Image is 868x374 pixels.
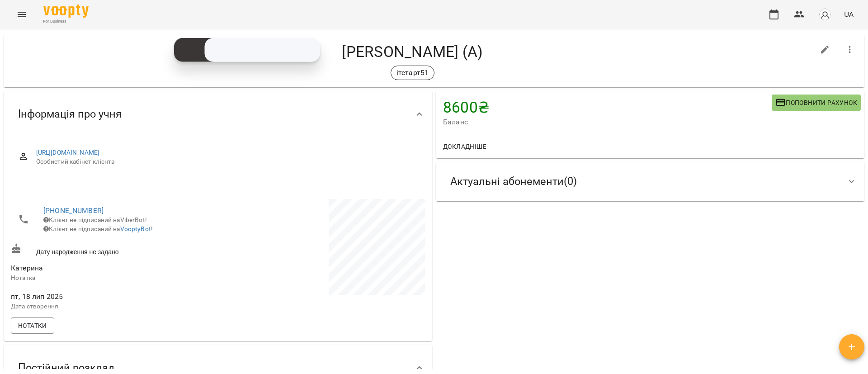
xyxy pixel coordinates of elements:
[43,216,147,223] span: Клієнт не підписаний на ViberBot!
[443,98,772,117] h4: 8600 ₴
[11,317,54,334] button: Нотатки
[772,95,861,111] button: Поповнити рахунок
[443,141,486,152] span: Докладніше
[36,157,418,166] span: Особистий кабінет клієнта
[840,6,857,23] button: UA
[775,97,857,108] span: Поповнити рахунок
[9,241,218,258] div: Дату народження не задано
[120,225,151,232] a: VooptyBot
[43,19,89,24] span: For Business
[18,107,122,121] span: Інформація про учня
[4,91,432,137] div: Інформація про учня
[18,320,47,331] span: Нотатки
[11,302,216,311] p: Дата створення
[11,4,33,25] button: Menu
[36,149,100,156] a: [URL][DOMAIN_NAME]
[43,225,153,232] span: Клієнт не підписаний на !
[443,117,772,128] span: Баланс
[391,66,434,80] div: ітстарт51
[43,206,104,215] a: [PHONE_NUMBER]
[439,138,490,155] button: Докладніше
[43,5,89,18] img: Voopty Logo
[11,43,814,61] h4: [PERSON_NAME] (А)
[450,175,577,189] span: Актуальні абонементи ( 0 )
[396,67,429,78] p: ітстарт51
[819,8,831,21] img: avatar_s.png
[436,162,864,201] div: Актуальні абонементи(0)
[11,274,216,283] p: Нотатка
[11,264,43,272] span: Катерина
[11,291,216,302] span: пт, 18 лип 2025
[844,9,854,19] span: UA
